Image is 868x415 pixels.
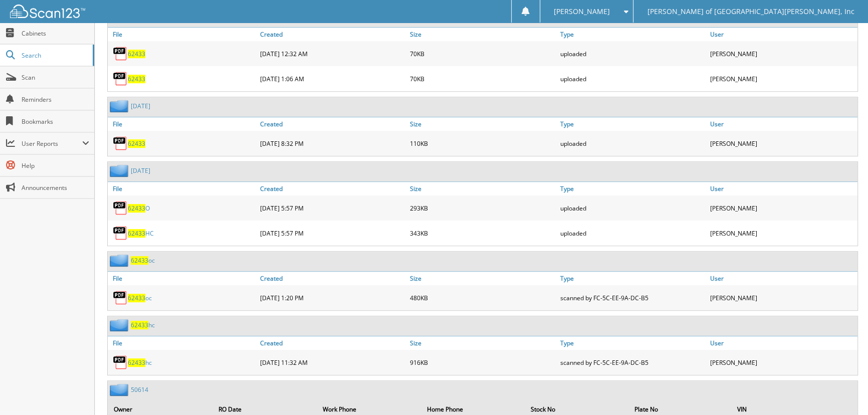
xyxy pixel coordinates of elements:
[128,204,145,213] span: 62433
[558,117,708,131] a: Type
[22,73,89,82] span: Scan
[113,355,128,370] img: PDF.png
[708,44,857,64] div: [PERSON_NAME]
[258,336,407,350] a: Created
[407,272,557,285] a: Size
[110,383,131,396] img: folder2.png
[22,183,89,192] span: Announcements
[22,29,89,38] span: Cabinets
[113,136,128,151] img: PDF.png
[708,288,857,308] div: [PERSON_NAME]
[131,385,148,394] a: 50614
[407,133,557,153] div: 110KB
[554,9,610,15] span: [PERSON_NAME]
[708,352,857,372] div: [PERSON_NAME]
[128,229,145,238] span: 62433
[407,352,557,372] div: 916KB
[131,102,150,110] a: [DATE]
[110,254,131,267] img: folder2.png
[258,133,407,153] div: [DATE] 8:32 PM
[131,321,148,329] span: 62433
[128,358,145,367] span: 62433
[818,367,868,415] iframe: Chat Widget
[708,182,857,195] a: User
[708,117,857,131] a: User
[708,223,857,243] div: [PERSON_NAME]
[22,51,88,60] span: Search
[558,69,708,89] div: uploaded
[131,256,148,265] span: 62433
[558,182,708,195] a: Type
[10,5,85,18] img: scan123-logo-white.svg
[131,321,155,329] a: 62433hc
[258,223,407,243] div: [DATE] 5:57 PM
[407,117,557,131] a: Size
[113,200,128,216] img: PDF.png
[558,44,708,64] div: uploaded
[258,44,407,64] div: [DATE] 12:32 AM
[108,117,258,131] a: File
[131,166,150,175] a: [DATE]
[108,336,258,350] a: File
[113,46,128,61] img: PDF.png
[128,204,150,213] a: 62433O
[128,75,145,83] a: 62433
[128,294,145,302] span: 62433
[113,290,128,305] img: PDF.png
[708,272,857,285] a: User
[407,182,557,195] a: Size
[110,100,131,112] img: folder2.png
[558,272,708,285] a: Type
[22,117,89,126] span: Bookmarks
[708,28,857,41] a: User
[407,336,557,350] a: Size
[558,336,708,350] a: Type
[407,69,557,89] div: 70KB
[558,133,708,153] div: uploaded
[258,69,407,89] div: [DATE] 1:06 AM
[558,288,708,308] div: scanned by FC-5C-EE-9A-DC-B5
[558,28,708,41] a: Type
[108,28,258,41] a: File
[128,50,145,58] a: 62433
[110,164,131,177] img: folder2.png
[258,182,407,195] a: Created
[258,117,407,131] a: Created
[128,229,154,238] a: 62433HC
[258,352,407,372] div: [DATE] 11:32 AM
[108,182,258,195] a: File
[407,44,557,64] div: 70KB
[110,319,131,331] img: folder2.png
[708,133,857,153] div: [PERSON_NAME]
[258,288,407,308] div: [DATE] 1:20 PM
[22,139,82,148] span: User Reports
[708,69,857,89] div: [PERSON_NAME]
[131,256,155,265] a: 62433oc
[258,28,407,41] a: Created
[407,223,557,243] div: 343KB
[708,336,857,350] a: User
[407,288,557,308] div: 480KB
[647,9,854,15] span: [PERSON_NAME] of [GEOGRAPHIC_DATA][PERSON_NAME], Inc
[407,28,557,41] a: Size
[128,139,145,148] a: 62433
[128,358,152,367] a: 62433hc
[22,95,89,104] span: Reminders
[558,198,708,218] div: uploaded
[407,198,557,218] div: 293KB
[113,226,128,241] img: PDF.png
[108,272,258,285] a: File
[558,223,708,243] div: uploaded
[708,198,857,218] div: [PERSON_NAME]
[113,71,128,86] img: PDF.png
[558,352,708,372] div: scanned by FC-5C-EE-9A-DC-B5
[22,161,89,170] span: Help
[128,294,152,302] a: 62433oc
[258,198,407,218] div: [DATE] 5:57 PM
[258,272,407,285] a: Created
